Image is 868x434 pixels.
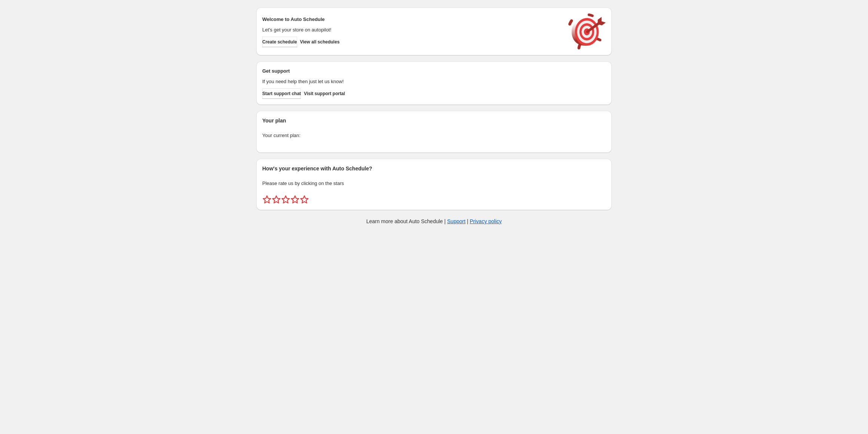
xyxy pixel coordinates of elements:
button: Create schedule [262,37,297,47]
p: Your current plan: [262,132,606,139]
span: Start support chat [262,91,301,97]
h2: Get support [262,67,561,75]
span: View all schedules [300,39,340,45]
p: Learn more about Auto Schedule | | [366,218,502,225]
h2: Welcome to Auto Schedule [262,16,561,23]
p: If you need help then just let us know! [262,78,561,85]
span: Visit support portal [304,91,345,97]
a: Visit support portal [304,88,345,99]
button: View all schedules [300,37,340,47]
p: Please rate us by clicking on the stars [262,180,606,187]
p: Let's get your store on autopilot! [262,26,561,34]
a: Privacy policy [470,218,502,224]
a: Support [447,218,465,224]
span: Create schedule [262,39,297,45]
h2: How's your experience with Auto Schedule? [262,165,606,172]
a: Start support chat [262,88,301,99]
h2: Your plan [262,117,606,124]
